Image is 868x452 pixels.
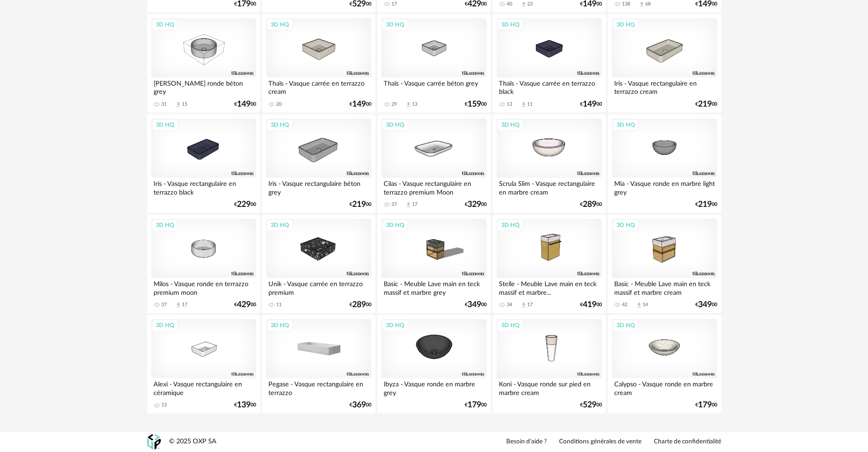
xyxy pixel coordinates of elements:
[237,302,251,308] span: 429
[152,219,178,231] div: 3D HQ
[583,201,596,208] span: 289
[234,101,256,108] div: € 00
[382,319,408,331] div: 3D HQ
[698,402,712,408] span: 179
[698,1,712,7] span: 149
[497,178,601,196] div: Scrula Slim - Vasque rectangulaire en marbre cream
[382,119,408,131] div: 3D HQ
[608,215,721,313] a: 3D HQ Basic - Meuble Lave main en teck massif et marbre cream 42 Download icon 14 €34900
[391,1,397,7] div: 17
[352,302,366,308] span: 289
[467,302,481,308] span: 349
[612,178,717,196] div: Mia - Vasque ronde en marbre light grey
[377,315,490,413] a: 3D HQ Ibyza - Vasque ronde en marbre grey €17900
[147,215,260,313] a: 3D HQ Milos - Vasque ronde en terrazzo premium moon 37 Download icon 17 €42900
[612,278,717,296] div: Basic - Meuble Lave main en teck massif et marbre cream
[465,402,487,408] div: € 00
[493,14,606,113] a: 3D HQ Thaïs - Vasque carrée en terrazzo black 13 Download icon 11 €14900
[467,402,481,408] span: 179
[381,278,486,296] div: Basic - Meuble Lave main en teck massif et marbre grey
[465,201,487,208] div: € 00
[237,101,251,108] span: 149
[612,219,639,231] div: 3D HQ
[147,114,260,213] a: 3D HQ Iris - Vasque rectangulaire en terrazzo black €22900
[506,438,547,446] a: Besoin d'aide ?
[493,315,606,413] a: 3D HQ Koni - Vasque ronde sur pied en marbre cream €52900
[349,201,371,208] div: € 00
[147,315,260,413] a: 3D HQ Alexi - Vasque rectangulaire en céramique 13 €13900
[622,1,630,7] div: 138
[352,1,366,7] span: 529
[405,101,412,108] span: Download icon
[234,201,256,208] div: € 00
[266,278,371,296] div: Unik - Vasque carrée en terrazzo premium
[382,219,408,231] div: 3D HQ
[493,114,606,213] a: 3D HQ Scrula Slim - Vasque rectangulaire en marbre cream €28900
[391,201,397,208] div: 37
[382,19,408,31] div: 3D HQ
[497,77,601,96] div: Thaïs - Vasque carrée en terrazzo black
[349,101,371,108] div: € 00
[698,302,712,308] span: 349
[405,201,412,208] span: Download icon
[377,14,490,113] a: 3D HQ Thaïs - Vasque carrée béton grey 29 Download icon 13 €15900
[262,14,375,113] a: 3D HQ Thaïs - Vasque carrée en terrazzo cream 20 €14900
[349,402,371,408] div: € 00
[237,402,251,408] span: 139
[608,315,721,413] a: 3D HQ Calypso - Vasque ronde en marbre cream €17900
[175,302,182,308] span: Download icon
[467,1,481,7] span: 429
[161,101,167,108] div: 31
[465,302,487,308] div: € 00
[520,1,527,8] span: Download icon
[182,302,187,308] div: 17
[152,119,178,131] div: 3D HQ
[234,402,256,408] div: € 00
[583,1,596,7] span: 149
[352,402,366,408] span: 369
[237,1,251,7] span: 179
[695,101,717,108] div: € 00
[169,437,216,446] div: © 2025 OXP SA
[612,77,717,96] div: Iris - Vasque rectangulaire en terrazzo cream
[580,402,602,408] div: € 00
[266,178,371,196] div: Iris - Vasque rectangulaire béton grey
[465,1,487,7] div: € 00
[497,378,601,396] div: Koni - Vasque ronde sur pied en marbre cream
[636,302,642,308] span: Download icon
[161,402,167,408] div: 13
[580,1,602,7] div: € 00
[612,319,639,331] div: 3D HQ
[527,101,533,108] div: 11
[237,201,251,208] span: 229
[497,319,524,331] div: 3D HQ
[352,201,366,208] span: 219
[622,302,627,308] div: 42
[151,278,256,296] div: Milos - Vasque ronde en terrazzo premium moon
[349,1,371,7] div: € 00
[352,101,366,108] span: 149
[497,19,524,31] div: 3D HQ
[262,215,375,313] a: 3D HQ Unik - Vasque carrée en terrazzo premium 11 €28900
[559,438,642,446] a: Conditions générales de vente
[234,1,256,7] div: € 00
[580,201,602,208] div: € 00
[467,201,481,208] span: 329
[381,178,486,196] div: Cilas - Vasque rectangulaire en terrazzo premium Moon
[642,302,648,308] div: 14
[580,302,602,308] div: € 00
[152,319,178,331] div: 3D HQ
[151,178,256,196] div: Iris - Vasque rectangulaire en terrazzo black
[608,14,721,113] a: 3D HQ Iris - Vasque rectangulaire en terrazzo cream €21900
[276,101,282,108] div: 20
[695,402,717,408] div: € 00
[507,1,512,7] div: 40
[267,19,293,31] div: 3D HQ
[377,215,490,313] a: 3D HQ Basic - Meuble Lave main en teck massif et marbre grey €34900
[638,1,645,8] span: Download icon
[467,101,481,108] span: 159
[695,201,717,208] div: € 00
[520,302,527,308] span: Download icon
[507,101,512,108] div: 13
[695,1,717,7] div: € 00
